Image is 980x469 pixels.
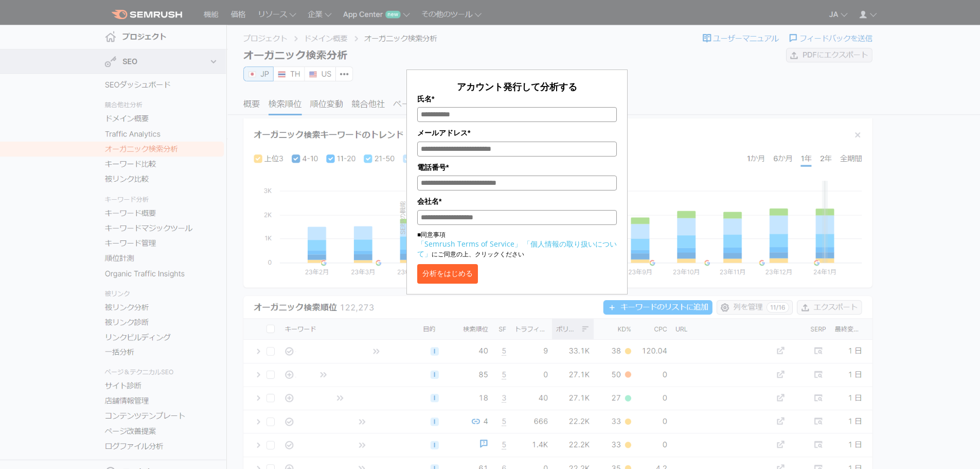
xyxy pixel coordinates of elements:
span: アカウント発行して分析する [457,80,577,93]
label: メールアドレス* [417,127,617,138]
a: 「Semrush Terms of Service」 [417,239,522,249]
label: 電話番号* [417,162,617,173]
a: 「個人情報の取り扱いについて」 [417,239,617,258]
p: ■同意事項 にご同意の上、クリックください [417,230,617,259]
button: 分析をはじめる [417,264,478,284]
